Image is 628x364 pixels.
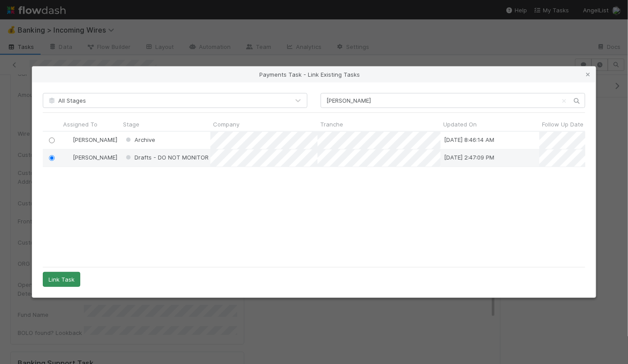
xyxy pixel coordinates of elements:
[64,153,117,162] div: [PERSON_NAME]
[124,136,155,143] span: Archive
[542,120,583,129] span: Follow Up Date
[73,136,117,143] span: [PERSON_NAME]
[32,67,596,82] div: Payments Task - Link Existing Tasks
[73,154,117,161] span: [PERSON_NAME]
[320,120,343,129] span: Tranche
[124,154,209,161] span: Drafts - DO NOT MONITOR
[123,120,139,129] span: Stage
[64,135,117,144] div: [PERSON_NAME]
[321,93,585,108] input: Search
[49,155,55,161] input: Toggle Row Selected
[443,120,477,129] span: Updated On
[444,135,494,144] div: [DATE] 8:46:14 AM
[444,153,494,162] div: [DATE] 2:47:09 PM
[63,120,97,129] span: Assigned To
[560,94,568,108] button: Clear search
[124,135,155,144] div: Archive
[49,137,55,143] input: Toggle Row Selected
[213,120,239,129] span: Company
[64,154,71,161] img: avatar_c6c9a18c-a1dc-4048-8eac-219674057138.png
[64,136,71,143] img: avatar_c6c9a18c-a1dc-4048-8eac-219674057138.png
[43,272,80,287] button: Link Task
[124,153,209,162] div: Drafts - DO NOT MONITOR
[48,97,86,104] span: All Stages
